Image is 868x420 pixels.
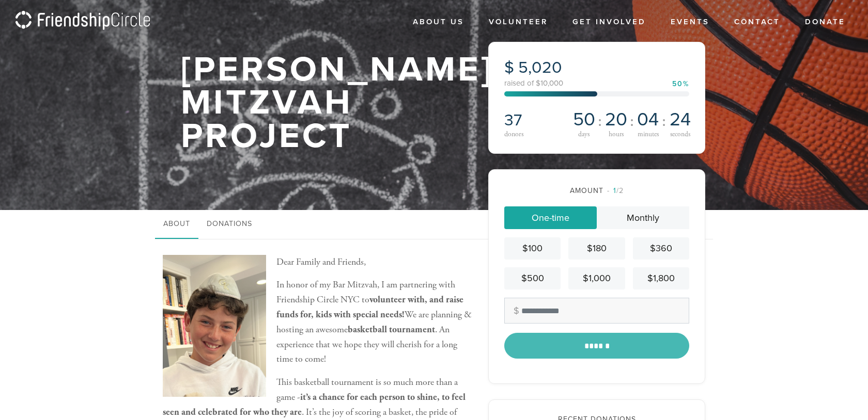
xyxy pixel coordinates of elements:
[726,12,788,32] a: Contact
[481,12,555,32] a: Volunteer
[508,241,556,255] div: $100
[565,12,654,32] a: Get Involved
[348,324,435,335] b: basketball tournament
[572,241,621,255] div: $180
[638,131,659,138] span: minutes
[598,113,602,130] span: :
[163,278,473,367] p: In honor of my Bar Mitzvah, I am partnering with Friendship Circle NYC to We are planning & hosti...
[670,131,690,138] span: seconds
[637,271,685,285] div: $1,800
[504,267,561,289] a: $500
[637,110,659,129] span: 04
[630,113,634,130] span: :
[597,206,689,229] a: Monthly
[633,267,689,289] a: $1,800
[405,12,472,32] a: About Us
[662,113,666,130] span: :
[504,110,568,130] h2: 37
[670,110,691,129] span: 24
[198,210,260,239] a: Donations
[155,210,198,239] a: About
[504,185,689,196] div: Amount
[613,186,616,195] span: 1
[663,12,717,32] a: Events
[504,206,597,229] a: One-time
[573,110,595,129] span: 50
[504,131,568,138] div: donors
[504,79,689,87] div: raised of $10,000
[504,58,514,77] span: $
[609,131,624,138] span: hours
[568,237,625,260] a: $180
[637,241,685,255] div: $360
[504,237,561,260] a: $100
[578,131,590,138] span: days
[508,271,556,285] div: $500
[518,58,562,77] span: 5,020
[672,80,689,88] div: 50%
[163,391,466,418] b: it’s a chance for each person to shine, to feel seen and celebrated for who they are
[605,110,627,129] span: 20
[572,271,621,285] div: $1,000
[607,186,624,195] span: /2
[568,267,625,289] a: $1,000
[797,12,853,32] a: Donate
[276,294,463,320] b: volunteer with, and raise funds for, kids with special needs!
[16,11,150,31] img: logo_fc.png
[163,255,473,270] p: Dear Family and Friends,
[181,53,493,153] h1: [PERSON_NAME] Mitzvah Project
[633,237,689,260] a: $360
